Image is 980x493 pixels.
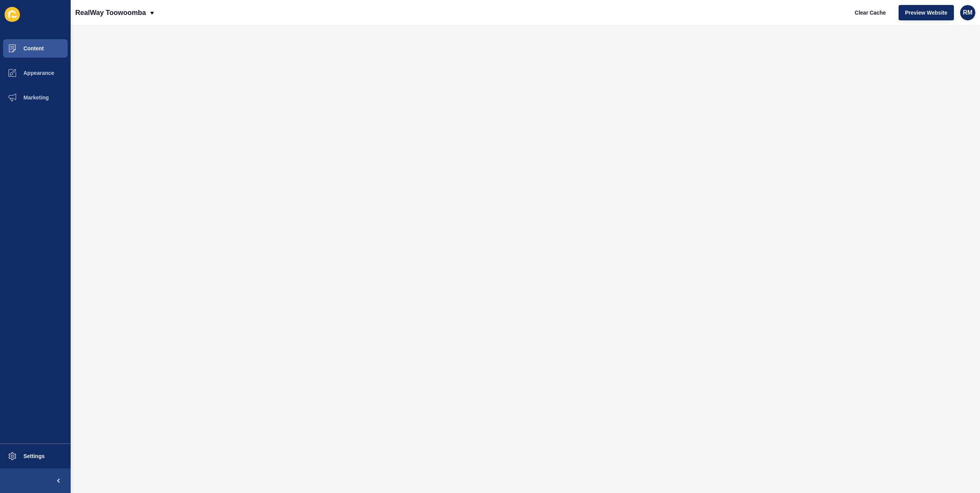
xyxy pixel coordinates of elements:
span: RM [963,9,973,17]
span: Preview Website [905,9,947,17]
button: Clear Cache [848,5,892,20]
span: Clear Cache [855,9,886,17]
button: Preview Website [899,5,954,20]
p: RealWay Toowoomba [75,3,146,22]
